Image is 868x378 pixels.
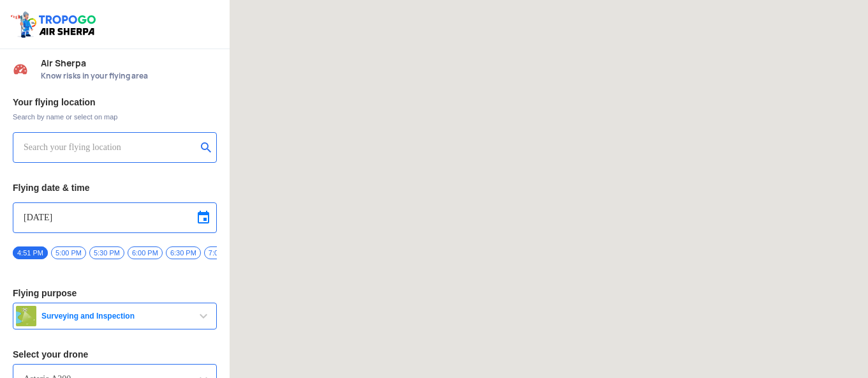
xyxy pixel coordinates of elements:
[41,58,217,68] span: Air Sherpa
[13,350,217,359] h3: Select your drone
[13,303,217,329] button: Surveying and Inspection
[24,140,196,155] input: Search your flying location
[10,10,100,39] img: ic_tgdronemaps.svg
[166,246,201,259] span: 6:30 PM
[128,246,163,259] span: 6:00 PM
[13,289,217,298] h3: Flying purpose
[13,61,28,77] img: Risk Scores
[41,71,217,81] span: Know risks in your flying area
[51,246,86,259] span: 5:00 PM
[24,210,206,225] input: Select Date
[204,246,239,259] span: 7:00 PM
[89,246,124,259] span: 5:30 PM
[13,98,217,107] h3: Your flying location
[36,311,196,321] span: Surveying and Inspection
[13,183,217,192] h3: Flying date & time
[16,306,36,326] img: survey.png
[13,246,48,259] span: 4:51 PM
[13,112,217,122] span: Search by name or select on map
